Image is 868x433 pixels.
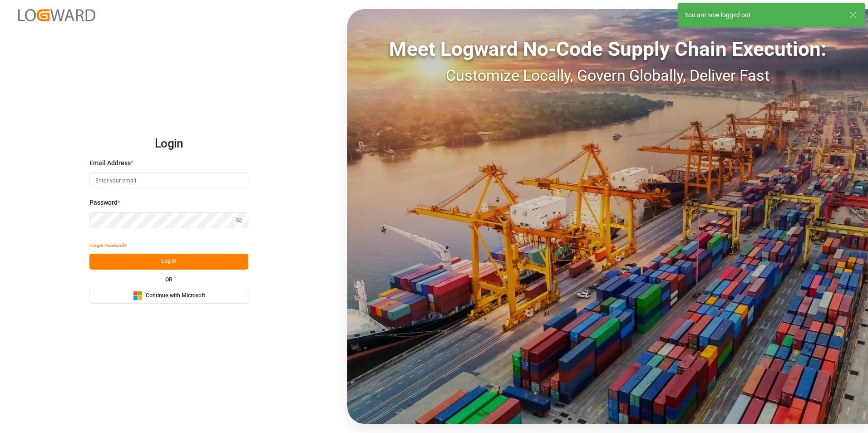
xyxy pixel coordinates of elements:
img: Logward_new_orange.png [18,9,95,21]
button: Log In [89,254,248,270]
button: Continue with Microsoft [89,288,248,304]
span: Password [89,198,118,207]
input: Enter your email [89,172,248,188]
div: Customize Locally, Govern Globally, Deliver Fast [347,64,868,87]
div: Meet Logward No-Code Supply Chain Execution: [347,34,868,64]
small: OR [165,277,173,282]
span: Continue with Microsoft [146,292,205,300]
h2: Login [89,129,248,158]
div: You are now logged out [685,10,841,20]
button: Forgot Password? [89,238,127,254]
span: Email Address [89,158,131,168]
